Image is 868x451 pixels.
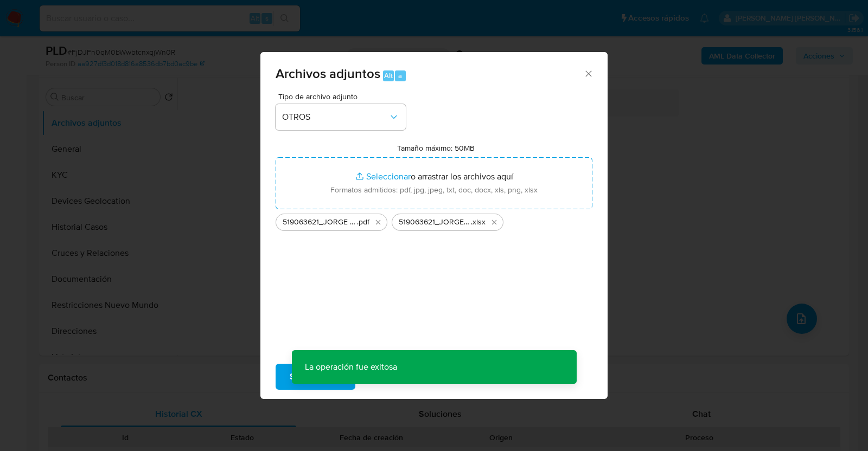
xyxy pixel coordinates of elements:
[583,68,593,78] button: Cerrar
[283,217,357,228] span: 519063621_JORGE EVANGELISTA_AGO2025
[397,143,475,153] label: Tamaño máximo: 50MB
[290,365,341,389] span: Subir archivo
[278,93,409,100] span: Tipo de archivo adjunto
[398,70,402,81] span: a
[399,217,471,228] span: 519063621_JORGE EVANGELISTA_AGO2025
[471,217,486,228] span: .xlsx
[488,216,501,229] button: Eliminar 519063621_JORGE EVANGELISTA_AGO2025.xlsx
[292,350,410,384] p: La operación fue exitosa
[276,104,406,130] button: OTROS
[276,64,380,83] span: Archivos adjuntos
[384,70,393,81] span: Alt
[357,217,369,228] span: .pdf
[276,364,355,390] button: Subir archivo
[372,216,385,229] button: Eliminar 519063621_JORGE EVANGELISTA_AGO2025.pdf
[374,365,409,389] span: Cancelar
[276,209,592,231] ul: Archivos seleccionados
[282,112,388,123] span: OTROS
